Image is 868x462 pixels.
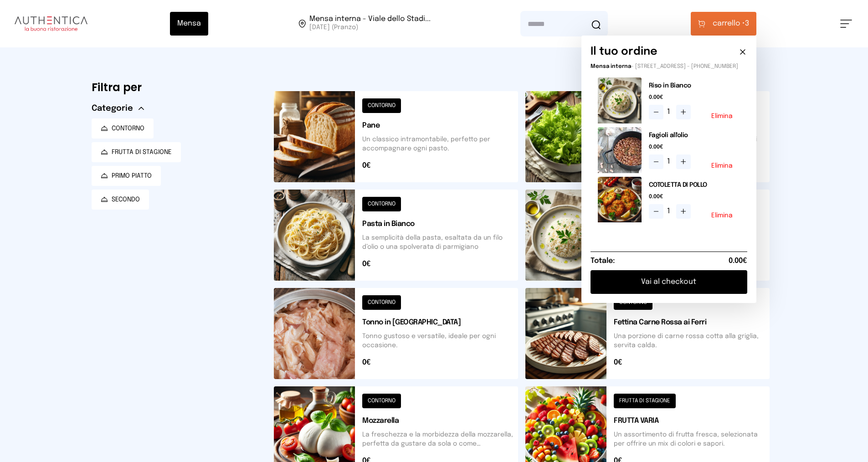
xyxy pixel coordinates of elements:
img: media [598,127,642,173]
h2: COTOLETTA DI POLLO [649,180,740,190]
button: Elimina [711,113,733,119]
button: Vai al checkout [591,270,747,294]
h6: Il tuo ordine [591,45,657,59]
span: 3 [713,18,749,29]
button: PRIMO PIATTO [92,166,161,186]
span: Viale dello Stadio, 77, 05100 Terni TR, Italia [309,15,431,32]
img: logo.8f33a47.png [15,16,87,31]
button: Categorie [92,102,144,115]
button: Mensa [170,12,208,36]
button: FRUTTA DI STAGIONE [92,142,181,162]
img: media [598,77,642,123]
img: media [598,177,642,223]
span: PRIMO PIATTO [112,171,152,180]
button: Elimina [711,212,733,219]
span: 1 [667,206,673,217]
span: 0.00€ [729,256,747,267]
h6: Totale: [591,256,615,267]
span: 0.00€ [649,193,740,200]
span: SECONDO [112,195,140,204]
span: Categorie [92,102,133,115]
h6: Filtra per [92,80,259,95]
span: 1 [667,156,673,167]
span: CONTORNO [112,124,144,133]
h2: Fagioli all'olio [649,131,740,140]
span: 1 [667,107,673,118]
p: - [STREET_ADDRESS] - [PHONE_NUMBER] [591,63,747,70]
span: [DATE] (Pranzo) [309,23,431,32]
span: Mensa interna [591,64,631,69]
span: FRUTTA DI STAGIONE [112,148,172,157]
button: carrello •3 [691,12,756,36]
span: 0.00€ [649,144,740,151]
span: carrello • [713,18,745,29]
span: 0.00€ [649,94,740,101]
button: SECONDO [92,190,149,210]
button: Elimina [711,163,733,169]
button: CONTORNO [92,118,154,139]
h2: Riso in Bianco [649,81,740,90]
